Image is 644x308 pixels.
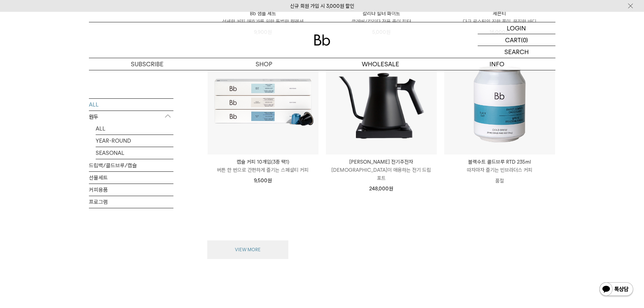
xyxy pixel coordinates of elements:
[478,34,555,46] a: CART (0)
[369,186,393,192] span: 248,000
[89,196,173,208] a: 프로그램
[89,184,173,195] a: 커피용품
[208,158,318,166] p: 캡슐 커피 10개입(3종 택1)
[326,158,437,182] a: [PERSON_NAME] 전기주전자 [DEMOGRAPHIC_DATA]이 애용하는 전기 드립 포트
[254,177,272,184] span: 9,500
[507,22,526,34] p: LOGIN
[504,46,529,58] p: SEARCH
[521,34,528,46] p: (0)
[444,158,555,166] p: 블랙수트 콜드브루 RTD 235ml
[207,240,288,259] button: VIEW MORE
[208,44,318,155] img: 캡슐 커피 10개입(3종 택1)
[478,22,555,34] a: LOGIN
[444,166,555,174] p: 따자마자 즐기는 빈브라더스 커피
[505,34,521,46] p: CART
[96,147,173,159] a: SEASONAL
[444,174,555,188] p: 품절
[89,58,206,70] a: SUBSCRIBE
[208,158,318,174] a: 캡슐 커피 10개입(3종 택1) 버튼 한 번으로 간편하게 즐기는 스페셜티 커피
[326,158,437,166] p: [PERSON_NAME] 전기주전자
[290,3,354,9] a: 신규 회원 가입 시 3,000원 할인
[96,135,173,146] a: YEAR-ROUND
[326,44,437,155] img: 펠로우 스태그 전기주전자
[208,166,318,174] p: 버튼 한 번으로 간편하게 즐기는 스페셜티 커피
[322,58,439,70] p: WHOLESALE
[326,166,437,182] p: [DEMOGRAPHIC_DATA]이 애용하는 전기 드립 포트
[89,171,173,183] a: 선물세트
[444,158,555,174] a: 블랙수트 콜드브루 RTD 235ml 따자마자 즐기는 빈브라더스 커피
[89,159,173,171] a: 드립백/콜드브루/캡슐
[89,111,173,123] p: 원두
[599,282,634,298] img: 카카오톡 채널 1:1 채팅 버튼
[439,58,555,70] p: INFO
[389,186,393,192] span: 원
[89,98,173,110] a: ALL
[206,58,322,70] a: SHOP
[96,122,173,134] a: ALL
[314,34,330,46] img: 로고
[267,177,272,184] span: 원
[444,44,555,155] img: 블랙수트 콜드브루 RTD 235ml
